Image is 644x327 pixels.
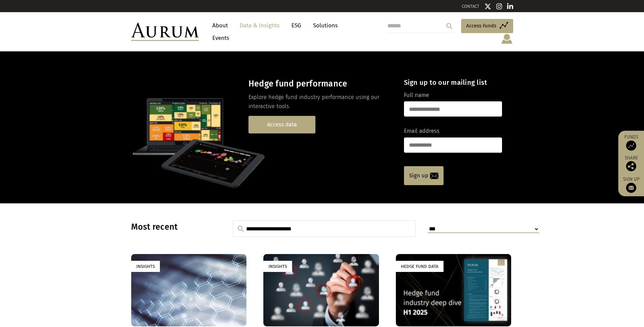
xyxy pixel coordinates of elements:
h3: Most recent [131,222,216,232]
a: CONTACT [462,4,479,9]
a: Events [209,32,229,44]
img: Access Funds [626,141,636,151]
a: Solutions [310,19,341,32]
span: Access Funds [466,22,496,30]
img: account-icon.svg [501,33,513,45]
div: Share [622,156,641,171]
a: Sign up [404,166,444,185]
img: email-icon [430,173,438,179]
div: Hedge Fund Data [396,261,444,272]
a: About [209,19,231,32]
label: Full name [404,91,429,100]
img: Instagram icon [496,3,502,10]
a: Access Funds [461,19,513,33]
h3: Hedge fund performance [248,79,392,89]
div: Insights [131,261,160,272]
a: Funds [622,134,641,151]
a: Sign up [622,176,641,193]
img: search.svg [238,226,244,232]
img: Linkedin icon [507,3,513,10]
p: Explore hedge fund industry performance using our interactive tools. [248,93,392,111]
h4: Sign up to our mailing list [404,78,502,86]
a: Data & Insights [236,19,283,32]
input: Submit [443,19,456,33]
img: Share this post [626,161,636,171]
a: Access data [248,116,315,133]
div: Insights [263,261,292,272]
img: Aurum [131,23,199,41]
label: Email address [404,127,439,135]
a: ESG [288,19,305,32]
img: Twitter icon [484,3,491,10]
img: Sign up to our newsletter [626,183,636,193]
